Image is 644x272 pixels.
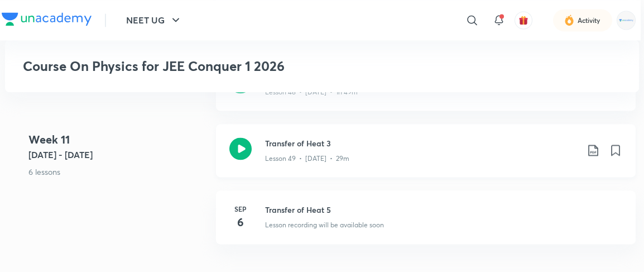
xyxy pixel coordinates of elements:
[564,13,574,27] img: activity
[28,131,207,148] h4: Week 11
[28,166,207,178] p: 6 lessons
[119,9,189,31] button: NEET UG
[28,148,207,161] h5: [DATE] - [DATE]
[216,190,636,257] a: Sep6Transfer of Heat 5Lesson recording will be available soon
[518,15,528,25] img: avatar
[265,154,349,164] p: Lesson 49 • [DATE] • 29m
[265,137,578,149] h3: Transfer of Heat 3
[265,220,384,230] p: Lesson recording will be available soon
[216,124,636,190] a: Transfer of Heat 3Lesson 49 • [DATE] • 29m
[617,11,636,30] img: Rahul Mishra
[265,204,622,216] h3: Transfer of Heat 5
[2,12,92,28] a: Company Logo
[2,12,92,26] img: Company Logo
[515,11,532,29] button: avatar
[229,214,252,231] h4: 6
[23,58,460,74] h3: Course On Physics for JEE Conquer 1 2026
[229,204,252,214] h6: Sep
